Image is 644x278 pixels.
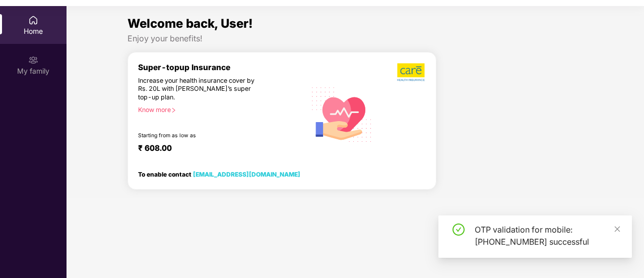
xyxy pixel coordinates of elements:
span: Welcome back, User! [127,16,253,31]
span: check-circle [453,224,465,236]
div: Super-topup Insurance [138,63,306,72]
div: ₹ 608.00 [138,143,296,155]
div: Increase your health insurance cover by Rs. 20L with [PERSON_NAME]’s super top-up plan. [138,77,263,102]
a: [EMAIL_ADDRESS][DOMAIN_NAME] [193,171,300,178]
span: close [614,226,621,233]
div: OTP validation for mobile: [PHONE_NUMBER] successful [475,224,620,248]
div: Starting from as low as [138,132,263,139]
span: right [171,107,176,113]
div: Know more [138,106,300,113]
img: svg+xml;base64,PHN2ZyB3aWR0aD0iMjAiIGhlaWdodD0iMjAiIHZpZXdCb3g9IjAgMCAyMCAyMCIgZmlsbD0ibm9uZSIgeG... [28,55,38,65]
img: svg+xml;base64,PHN2ZyBpZD0iSG9tZSIgeG1sbnM9Imh0dHA6Ly93d3cudzMub3JnLzIwMDAvc3ZnIiB3aWR0aD0iMjAiIG... [28,15,38,25]
div: Enjoy your benefits! [127,33,583,44]
div: To enable contact [138,171,300,178]
img: svg+xml;base64,PHN2ZyB4bWxucz0iaHR0cDovL3d3dy53My5vcmcvMjAwMC9zdmciIHhtbG5zOnhsaW5rPSJodHRwOi8vd3... [306,77,378,150]
img: b5dec4f62d2307b9de63beb79f102df3.png [397,63,426,82]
